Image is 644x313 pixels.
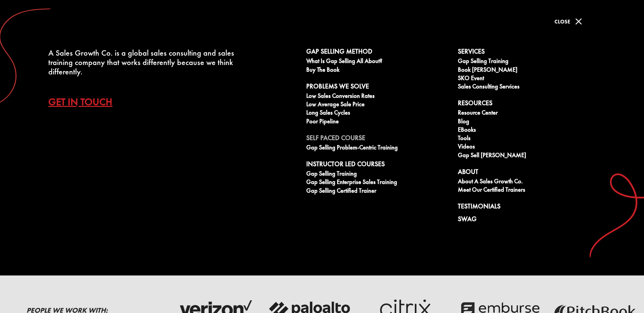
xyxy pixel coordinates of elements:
a: Gap Selling Method [306,48,450,58]
a: Self Paced Course [306,134,450,144]
a: Videos [458,143,602,151]
a: About [458,168,602,178]
span: M [572,15,585,28]
a: Resource Center [458,109,602,118]
a: Instructor Led Courses [306,160,450,170]
a: Sales Consulting Services [458,83,602,91]
a: Gap Selling Training [306,170,450,179]
a: SKO Event [458,75,602,83]
a: Meet our Certified Trainers [458,186,602,195]
a: Services [458,48,602,58]
a: Low Average Sale Price [306,101,450,109]
a: Get In Touch [48,90,122,113]
a: Long Sales Cycles [306,109,450,118]
a: About A Sales Growth Co. [458,178,602,186]
a: Gap Selling Training [458,58,602,66]
div: A Sales Growth Co. is a global sales consulting and sales training company that works differently... [48,48,241,76]
a: What is Gap Selling all about? [306,58,450,66]
a: Gap Selling Problem-Centric Training [306,144,450,152]
a: Poor Pipeline [306,118,450,126]
a: Buy The Book [306,66,450,75]
a: Low Sales Conversion Rates [306,92,450,101]
a: Problems We Solve [306,82,450,92]
a: Resources [458,99,602,109]
a: Gap Selling Certified Trainer [306,187,450,196]
a: eBooks [458,126,602,135]
a: Gap Sell [PERSON_NAME] [458,152,602,160]
a: Book [PERSON_NAME] [458,66,602,75]
a: Swag [458,215,602,225]
a: Testimonials [458,202,602,212]
a: Blog [458,118,602,126]
a: Gap Selling Enterprise Sales Training [306,179,450,187]
a: Tools [458,135,602,143]
span: Close [554,18,570,25]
